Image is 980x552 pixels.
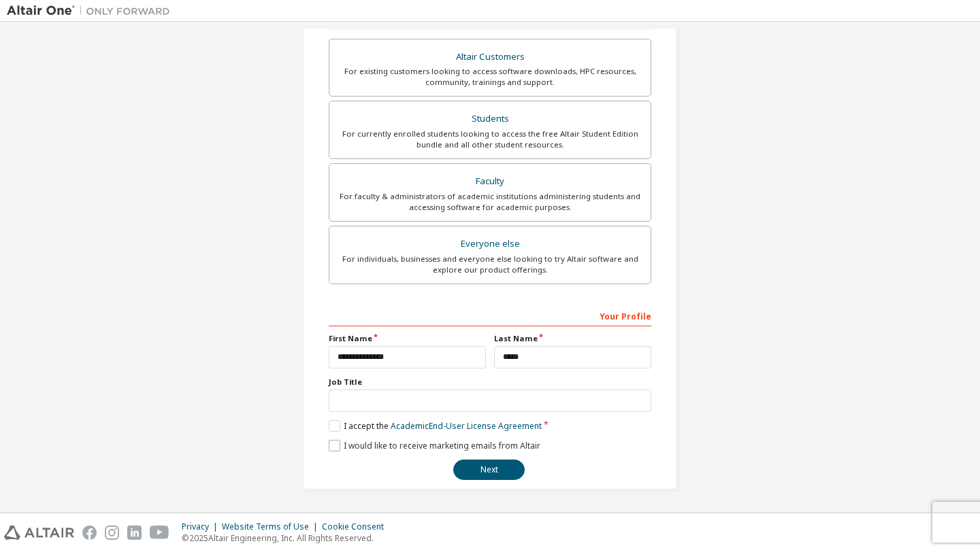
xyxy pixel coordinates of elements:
div: Altair Customers [338,48,642,67]
img: instagram.svg [105,525,119,540]
div: Faculty [338,172,642,191]
img: altair_logo.svg [4,525,74,540]
label: I would like to receive marketing emails from Altair [329,440,540,451]
label: I accept the [329,420,542,432]
div: Students [338,109,642,128]
a: Academic End-User License Agreement [391,420,542,432]
img: linkedin.svg [127,525,142,540]
label: Last Name [494,333,651,344]
button: Next [453,460,525,480]
img: youtube.svg [150,525,169,540]
div: Website Terms of Use [222,521,322,532]
div: For individuals, businesses and everyone else looking to try Altair software and explore our prod... [338,254,642,275]
p: © 2025 Altair Engineering, Inc. All Rights Reserved. [182,532,392,544]
img: Altair One [7,4,177,18]
label: First Name [329,333,486,344]
label: Job Title [329,377,651,387]
img: facebook.svg [82,525,97,540]
div: Your Profile [329,305,651,326]
div: Everyone else [338,235,642,254]
div: For existing customers looking to access software downloads, HPC resources, community, trainings ... [338,66,642,88]
div: For currently enrolled students looking to access the free Altair Student Edition bundle and all ... [338,128,642,150]
div: Privacy [182,521,222,532]
div: Cookie Consent [322,521,392,532]
div: For faculty & administrators of academic institutions administering students and accessing softwa... [338,191,642,213]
